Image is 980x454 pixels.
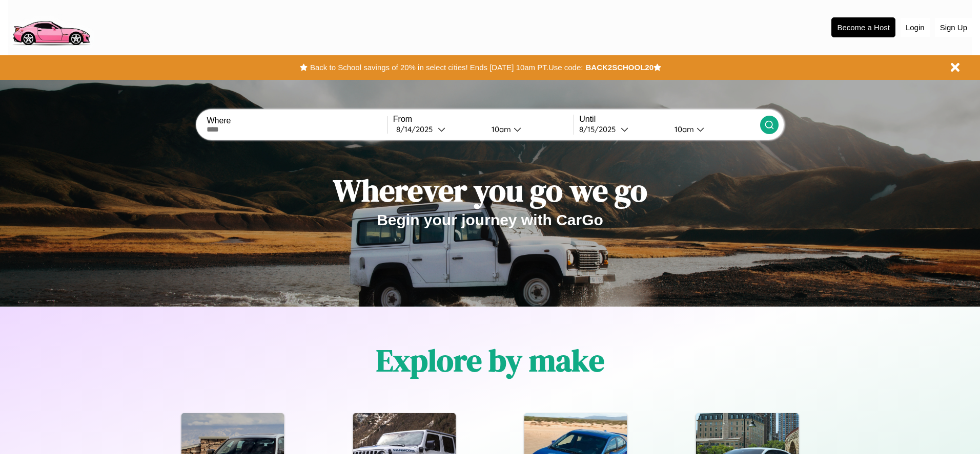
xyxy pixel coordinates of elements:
div: 10am [669,124,697,134]
div: 8 / 14 / 2025 [396,124,438,134]
button: Back to School savings of 20% in select cities! Ends [DATE] 10am PT.Use code: [308,60,585,75]
button: 10am [483,124,574,135]
button: Become a Host [831,17,895,37]
button: Sign Up [935,18,972,37]
img: logo [8,5,94,48]
button: 8/14/2025 [393,124,483,135]
button: 10am [666,124,760,135]
h1: Explore by make [376,339,604,381]
label: From [393,115,574,124]
div: 10am [486,124,514,134]
button: Login [901,18,930,37]
label: Until [579,115,760,124]
label: Where [207,116,387,125]
b: BACK2SCHOOL20 [585,63,654,72]
div: 8 / 15 / 2025 [579,124,621,134]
